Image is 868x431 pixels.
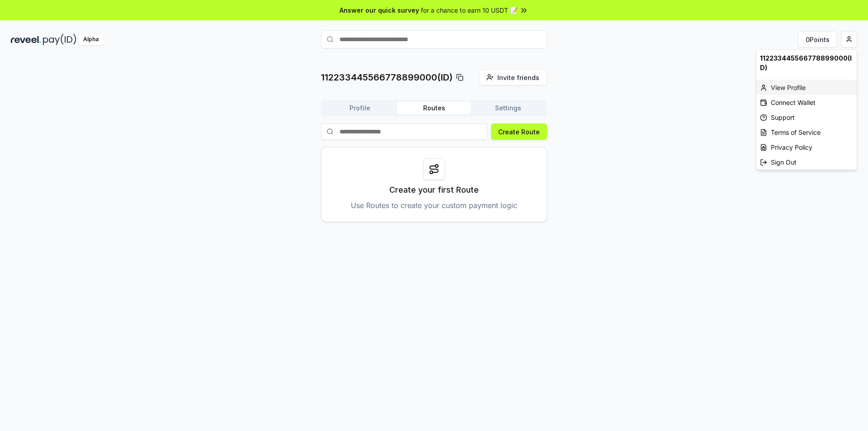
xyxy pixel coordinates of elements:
[756,140,857,155] a: Privacy Policy
[756,50,857,76] div: 112233445566778899000(ID)
[756,80,857,95] div: View Profile
[756,95,857,110] div: Connect Wallet
[756,110,857,125] a: Support
[756,155,857,170] div: Sign Out
[756,125,857,140] a: Terms of Service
